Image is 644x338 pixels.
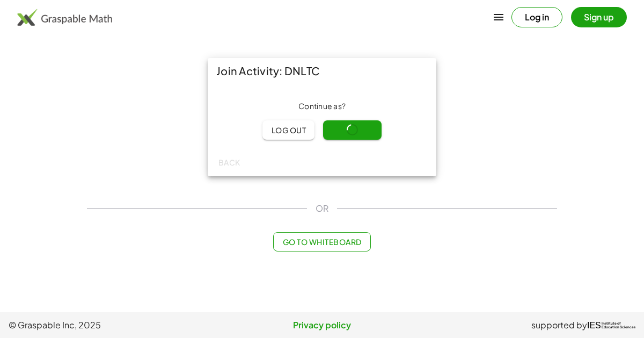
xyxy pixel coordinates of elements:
[282,237,361,247] span: Go to Whiteboard
[262,120,314,140] button: Log out
[216,101,428,112] div: Continue as ?
[587,319,635,332] a: IESInstitute ofEducation Sciences
[316,202,328,215] span: OR
[208,58,436,84] div: Join Activity: DNLTC
[587,320,601,330] span: IES
[271,125,306,135] span: Log out
[571,7,627,27] button: Sign up
[602,322,635,329] span: Institute of Education Sciences
[511,7,562,27] button: Log in
[217,319,426,332] a: Privacy policy
[9,319,217,332] span: © Graspable Inc, 2025
[273,232,370,251] button: Go to Whiteboard
[531,319,587,332] span: supported by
